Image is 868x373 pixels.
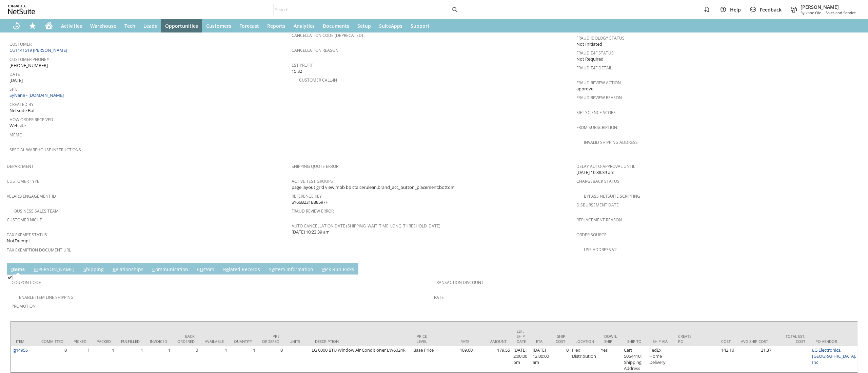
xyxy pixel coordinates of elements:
div: Rate [442,339,469,344]
td: Base Price [412,346,437,372]
svg: Recent Records [12,22,20,30]
a: Transaction Discount [434,280,484,285]
div: PO Vendor [815,339,853,344]
a: LG Electronics, [GEOGRAPHIC_DATA], Inc [812,347,856,365]
td: [DATE] 2:00:00 pm [512,346,531,372]
a: Created By [9,102,34,107]
span: Website [9,123,26,129]
td: LG 6000 BTU Window Air Conditioner LW6024R [310,346,412,372]
td: 1 [200,346,229,372]
div: Item [16,339,31,344]
td: 0 [551,346,570,372]
div: Packed [97,339,111,344]
a: Documents [319,19,353,32]
td: 179.55 [474,346,512,372]
a: Fraud E4F Detail [576,65,612,71]
a: Support [407,19,434,32]
span: [DATE] [9,77,23,84]
a: Reports [263,19,290,32]
div: Back Ordered [177,334,195,344]
a: Shipping [82,266,105,273]
div: Units [290,339,305,344]
td: Yes [599,346,622,372]
a: Business Sales Team [14,208,59,214]
div: Est. Ship Date [517,329,526,344]
div: Description [315,339,407,344]
td: 21.37 [736,346,773,372]
span: P [322,266,325,272]
a: Customer Call-in [299,77,337,83]
a: Rate [434,294,444,300]
span: Forecast [239,23,259,29]
a: Unrolled view on [849,265,857,273]
a: Special Warehouse Instructions [9,147,81,153]
a: Order Source [576,232,607,238]
a: Analytics [290,19,319,32]
a: Use Address V2 [584,247,617,253]
a: Delay Auto-Approval Until [576,163,635,169]
td: 1 [92,346,116,372]
a: Reference Key [292,193,322,199]
a: Invalid Shipping Address [584,139,638,145]
a: B[PERSON_NAME] [32,266,76,273]
svg: Search [451,5,459,14]
a: Shipping Quote Error [292,163,338,169]
div: Committed [41,339,63,344]
div: Fulfilled [121,339,140,344]
a: Fraud Idology Status [576,35,625,41]
span: Activities [61,23,82,29]
span: 15.82 [292,68,302,74]
a: lg14955 [13,347,28,353]
a: Tax Exemption Document URL [7,247,71,253]
a: Cancellation Code (deprecated) [292,32,363,38]
a: Customer [9,41,32,47]
span: approve [576,86,593,92]
a: Site [9,86,18,92]
span: NotExempt [7,238,30,244]
a: Tax Exempt Status [7,232,47,238]
span: page layout:grid view,mbb bb cta:cerulean,brand_acc_button_placement:bottom [292,184,455,191]
a: System Information [267,266,315,273]
div: Price Level [417,334,432,344]
div: Create PO [678,334,693,344]
a: Custom [195,266,216,273]
div: Avg Ship Cost [741,339,768,344]
a: Est Profit [292,62,313,68]
span: Not Required [576,56,604,62]
a: Recent Records [8,19,24,32]
span: Setup [357,23,371,29]
span: [DATE] 10:23:39 am [292,229,330,235]
span: Tech [124,23,135,29]
span: e [226,266,229,272]
a: Replacement reason [576,217,622,223]
div: Location [575,339,594,344]
span: SY66B231EB8597F [292,199,328,205]
a: Home [41,19,57,32]
a: Customer Niche [7,217,42,223]
span: Opportunities [165,23,198,29]
span: Reports [267,23,285,29]
a: Activities [57,19,86,32]
a: Forecast [235,19,263,32]
span: [PHONE_NUMBER] [9,62,48,69]
span: [DATE] 10:38:39 am [576,169,614,176]
td: Cart 5054410: Shipping Address [622,346,648,372]
a: Memo [9,132,22,138]
div: Down. Ship [604,334,617,344]
svg: logo [8,5,35,14]
td: 0 [257,346,284,372]
td: 1 [229,346,257,372]
a: SuiteApps [375,19,407,32]
div: ETA [536,339,546,344]
a: Sift Science Score [576,110,616,115]
span: Sales and Service [826,10,856,15]
div: Pre Ordered [262,334,279,344]
span: S [83,266,86,272]
span: C [152,266,155,272]
div: Cost [704,339,731,344]
a: Items [9,266,26,273]
span: Support [411,23,430,29]
a: Fraud Review Error [292,208,334,214]
span: Not Initiated [576,41,602,47]
td: 1 [116,346,145,372]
